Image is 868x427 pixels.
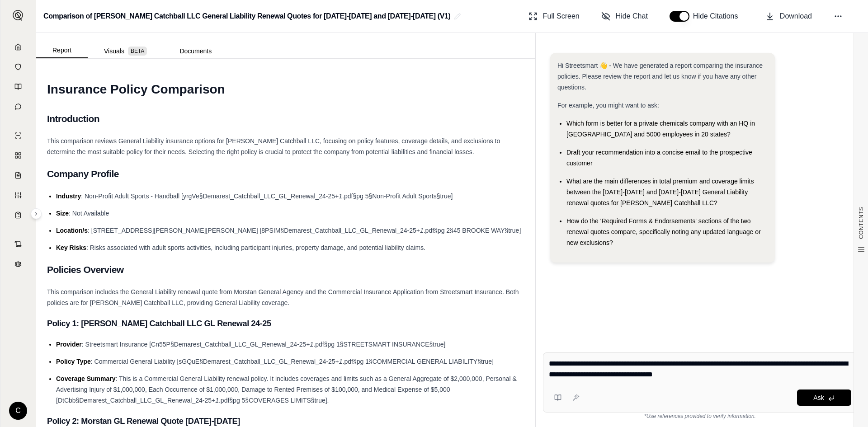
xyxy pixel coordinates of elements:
[6,255,30,273] a: Legal Search Engine
[780,11,812,22] span: Download
[557,102,659,109] span: For example, you might want to ask:
[82,341,310,348] span: : Streetsmart Insurance [Cn55P§Demarest_Catchball_LLC_GL_Renewal_24-25+
[81,192,339,200] span: : Non-Profit Adult Sports - Handball [yrgVe§Demarest_Catchball_LLC_GL_Renewal_24-25+
[858,207,865,239] span: CONTENTS
[56,244,86,251] span: Key Risks
[56,341,82,348] span: Provider
[343,358,494,365] span: .pdf§pg 1§COMMERCIAL GENERAL LIABILITY§true]
[163,44,228,58] button: Documents
[43,8,450,24] h2: Comparison of [PERSON_NAME] Catchball LLC General Liability Renewal Quotes for [DATE]-[DATE] and ...
[543,413,857,420] div: *Use references provided to verify information.
[47,77,524,102] h1: Insurance Policy Comparison
[762,7,816,25] button: Download
[56,192,81,200] span: Industry
[56,227,88,234] span: Location/s
[128,47,147,56] span: BETA
[6,58,30,76] a: Documents Vault
[47,260,524,279] h2: Policies Overview
[47,288,519,306] span: This comparison includes the General Liability renewal quote from Morstan General Agency and the ...
[56,358,91,365] span: Policy Type
[219,397,329,404] span: .pdf§pg 5§COVERAGES LIMITS§true].
[47,109,524,128] h2: Introduction
[47,164,524,183] h2: Company Profile
[56,210,69,217] span: Size
[339,358,343,365] span: 1
[6,78,30,96] a: Prompt Library
[424,227,521,234] span: .pdf§pg 2§45 BROOKE WAY§true]
[13,10,24,21] img: Expand sidebar
[616,11,648,22] span: Hide Chat
[6,186,30,204] a: Custom Report
[69,210,109,217] span: : Not Available
[31,208,42,219] button: Expand sidebar
[91,358,339,365] span: : Commercial General Liability [sGQuE§Demarest_Catchball_LLC_GL_Renewal_24-25+
[598,7,651,25] button: Hide Chat
[56,375,517,404] span: : This is a Commercial General Liability renewal policy. It includes coverages and limits such as...
[6,98,30,116] a: Chat
[56,375,116,382] span: Coverage Summary
[47,137,500,155] span: This comparison reviews General Liability insurance options for [PERSON_NAME] Catchball LLC, focu...
[566,178,754,206] span: What are the main differences in total premium and coverage limits between the [DATE]-[DATE] and ...
[566,149,752,167] span: Draft your recommendation into a concise email to the prospective customer
[86,244,425,251] span: : Risks associated with adult sports activities, including participant injuries, property damage,...
[6,38,30,56] a: Home
[6,166,30,184] a: Claim Coverage
[313,341,445,348] span: .pdf§pg 1§STREETSMART INSURANCE§true]
[6,235,30,253] a: Contract Analysis
[6,206,30,224] a: Coverage Table
[6,146,30,164] a: Policy Comparisons
[543,11,580,22] span: Full Screen
[525,7,583,25] button: Full Screen
[813,394,824,401] span: Ask
[566,120,755,138] span: Which form is better for a private chemicals company with an HQ in [GEOGRAPHIC_DATA] and 5000 emp...
[420,227,424,234] span: 1
[310,341,313,348] span: 1
[9,6,27,24] button: Expand sidebar
[339,192,342,200] span: 1
[47,315,524,332] h3: Policy 1: [PERSON_NAME] Catchball LLC GL Renewal 24-25
[88,227,420,234] span: : [STREET_ADDRESS][PERSON_NAME][PERSON_NAME] [8PSIM§Demarest_Catchball_LLC_GL_Renewal_24-25+
[215,397,219,404] span: 1
[88,44,163,58] button: Visuals
[557,62,763,91] span: Hi Streetsmart 👋 - We have generated a report comparing the insurance policies. Please review the...
[6,127,30,145] a: Single Policy
[9,402,27,420] div: C
[797,389,851,406] button: Ask
[36,43,88,58] button: Report
[566,217,761,246] span: How do the 'Required Forms & Endorsements' sections of the two renewal quotes compare, specifical...
[342,192,453,200] span: .pdf§pg 5§Non-Profit Adult Sports§true]
[693,11,744,22] span: Hide Citations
